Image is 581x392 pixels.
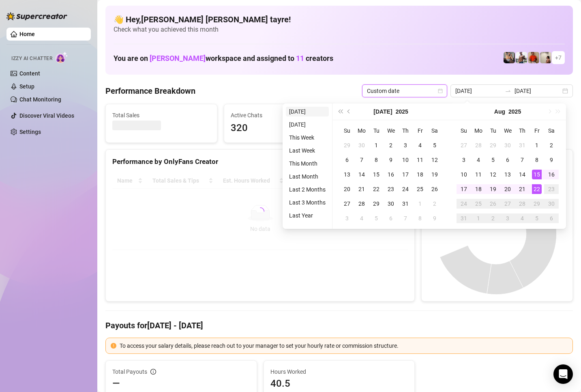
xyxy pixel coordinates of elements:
[112,111,210,120] span: Total Sales
[384,196,398,211] td: 2025-07-30
[369,196,384,211] td: 2025-07-29
[369,167,384,182] td: 2025-07-15
[459,140,469,150] div: 27
[342,140,352,150] div: 29
[515,182,530,196] td: 2025-08-21
[401,170,410,179] div: 17
[286,107,329,116] li: [DATE]
[371,155,381,165] div: 8
[500,196,515,211] td: 2025-08-27
[336,103,345,120] button: Last year (Control + left)
[500,138,515,153] td: 2025-07-30
[340,182,354,196] td: 2025-07-20
[340,211,354,226] td: 2025-08-03
[19,31,35,37] a: Home
[231,111,329,120] span: Active Chats
[488,170,498,179] div: 12
[532,213,542,223] div: 5
[457,123,471,138] th: Su
[354,196,369,211] td: 2025-07-28
[532,184,542,194] div: 22
[474,199,483,209] div: 25
[398,153,413,167] td: 2025-07-10
[371,213,381,223] div: 5
[459,155,469,165] div: 3
[286,120,329,129] li: [DATE]
[398,196,413,211] td: 2025-07-31
[457,153,471,167] td: 2025-08-03
[544,167,559,182] td: 2025-08-16
[515,153,530,167] td: 2025-08-07
[471,182,486,196] td: 2025-08-18
[515,138,530,153] td: 2025-07-31
[547,213,556,223] div: 6
[384,182,398,196] td: 2025-07-23
[457,182,471,196] td: 2025-08-17
[457,196,471,211] td: 2025-08-24
[369,138,384,153] td: 2025-07-01
[270,367,408,376] span: Hours Worked
[430,170,440,179] div: 19
[486,167,500,182] td: 2025-08-12
[340,123,354,138] th: Su
[530,153,544,167] td: 2025-08-08
[530,167,544,182] td: 2025-08-15
[505,88,511,94] span: to
[398,182,413,196] td: 2025-07-24
[114,25,565,34] span: Check what you achieved this month
[547,140,556,150] div: 2
[427,211,442,226] td: 2025-08-09
[286,146,329,155] li: Last Week
[427,182,442,196] td: 2025-07-26
[427,196,442,211] td: 2025-08-02
[530,196,544,211] td: 2025-08-29
[369,153,384,167] td: 2025-07-08
[486,182,500,196] td: 2025-08-19
[488,155,498,165] div: 5
[503,199,512,209] div: 27
[396,103,408,120] button: Choose a year
[488,184,498,194] div: 19
[427,138,442,153] td: 2025-07-05
[459,184,469,194] div: 17
[515,211,530,226] td: 2025-09-04
[544,138,559,153] td: 2025-08-02
[19,112,74,119] a: Discover Viral Videos
[517,199,527,209] div: 28
[105,320,573,331] h4: Payouts for [DATE] - [DATE]
[384,123,398,138] th: We
[503,155,512,165] div: 6
[357,213,367,223] div: 4
[354,123,369,138] th: Mo
[150,369,156,375] span: info-circle
[286,133,329,142] li: This Week
[488,140,498,150] div: 29
[530,138,544,153] td: 2025-08-01
[357,170,367,179] div: 14
[547,184,556,194] div: 23
[471,153,486,167] td: 2025-08-04
[459,170,469,179] div: 10
[369,211,384,226] td: 2025-08-05
[555,53,562,62] span: + 7
[386,213,396,223] div: 6
[111,343,116,349] span: exclamation-circle
[415,184,425,194] div: 25
[486,211,500,226] td: 2025-09-02
[504,52,515,63] img: George
[486,138,500,153] td: 2025-07-29
[398,138,413,153] td: 2025-07-03
[500,182,515,196] td: 2025-08-20
[413,211,427,226] td: 2025-08-08
[427,123,442,138] th: Sa
[430,140,440,150] div: 5
[354,153,369,167] td: 2025-07-07
[459,213,469,223] div: 31
[354,211,369,226] td: 2025-08-04
[340,153,354,167] td: 2025-07-06
[503,184,512,194] div: 20
[105,85,195,97] h4: Performance Breakdown
[517,170,527,179] div: 14
[532,170,542,179] div: 15
[415,170,425,179] div: 18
